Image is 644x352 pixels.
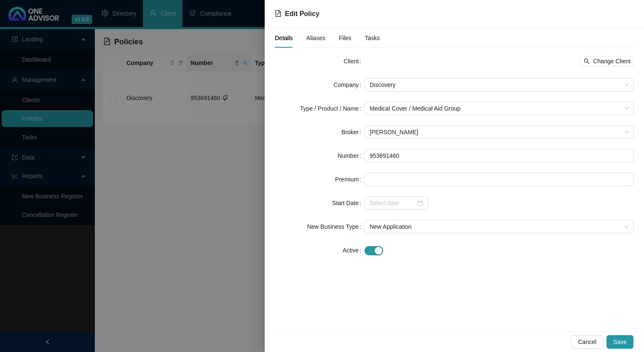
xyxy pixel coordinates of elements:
button: Cancel [571,335,603,349]
label: Active [343,244,365,257]
button: Change Client [580,56,634,66]
span: Save [613,337,627,347]
span: search [584,58,590,64]
span: Aliases [306,35,325,41]
span: Tasks [365,35,380,41]
span: Medical Cover / Medical Aid Group [370,102,629,115]
span: Details [275,35,293,41]
label: Client [343,54,365,68]
label: Number [338,149,365,162]
span: Discovery [370,79,629,91]
label: Type / Product / Name [300,102,365,115]
label: Broker [341,125,365,139]
span: Darryn Purtell [370,126,629,138]
label: Company [333,78,365,92]
span: Change Client [593,57,631,66]
label: Start Date [332,196,365,210]
span: Edit Policy [285,10,319,17]
button: Save [606,335,633,349]
input: Select date [370,198,416,208]
label: New Business Type [307,220,365,233]
span: Cancel [578,337,596,347]
span: New Application [370,220,629,233]
span: Files [339,35,352,41]
label: Premium [335,173,365,186]
span: file-text [275,10,282,17]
